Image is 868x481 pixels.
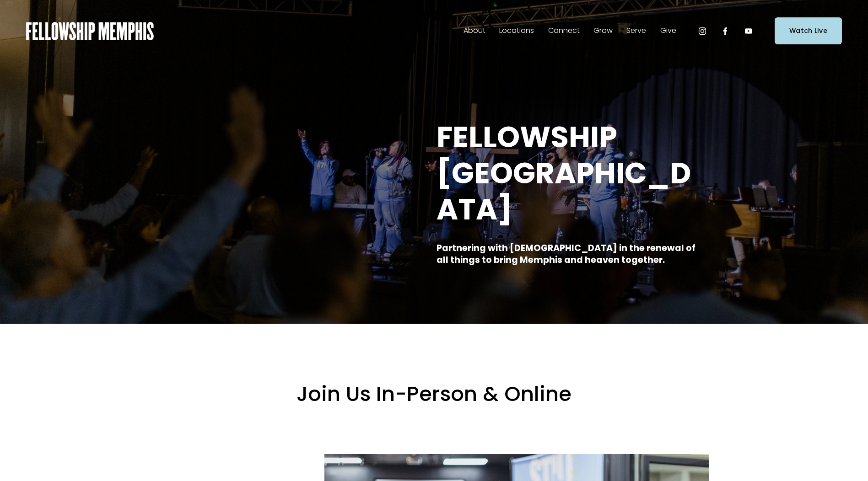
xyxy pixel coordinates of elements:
[660,24,676,38] a: folder dropdown
[593,24,613,37] span: Grow
[464,24,485,38] a: folder dropdown
[626,24,646,38] a: folder dropdown
[437,242,697,267] strong: Partnering with [DEMOGRAPHIC_DATA] in the renewal of all things to bring Memphis and heaven toget...
[160,381,709,407] h2: Join Us In-Person & Online
[499,24,534,37] span: Locations
[464,24,485,37] span: About
[775,17,842,44] a: Watch Live
[721,27,730,36] a: Facebook
[626,24,646,37] span: Serve
[698,27,707,36] a: Instagram
[593,24,613,38] a: folder dropdown
[26,22,154,40] img: Fellowship Memphis
[548,24,580,37] span: Connect
[437,117,691,230] strong: FELLOWSHIP [GEOGRAPHIC_DATA]
[499,24,534,38] a: folder dropdown
[744,27,753,36] a: YouTube
[660,24,676,37] span: Give
[548,24,580,38] a: folder dropdown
